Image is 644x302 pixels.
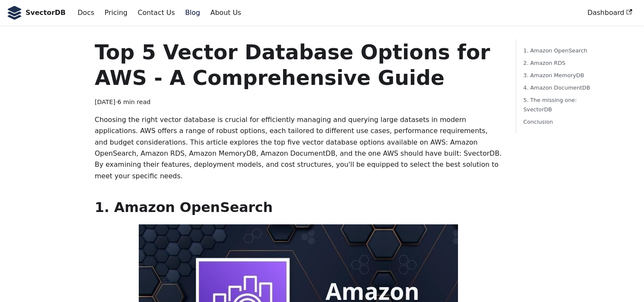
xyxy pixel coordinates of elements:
a: 1. Amazon OpenSearch [523,46,592,55]
a: About Us [205,6,246,20]
a: Pricing [100,6,133,20]
div: · 6 min read [94,97,502,107]
a: 5. The missing one: SvectorDB [523,96,592,113]
p: Choosing the right vector database is crucial for efficiently managing and querying large dataset... [94,114,502,182]
a: 3. Amazon MemoryDB [523,71,592,80]
h2: 1. Amazon OpenSearch [94,199,502,216]
a: Dashboard [582,6,637,20]
a: Conclusion [523,117,592,126]
a: Contact Us [132,6,180,20]
b: SvectorDB [26,7,66,18]
a: 2. Amazon RDS [523,58,592,67]
a: 4. Amazon DocumentDB [523,83,592,92]
time: [DATE] [94,99,115,105]
img: SvectorDB Logo [7,6,22,20]
a: Docs [72,6,99,20]
a: SvectorDB LogoSvectorDB LogoSvectorDB [7,6,66,20]
h1: Top 5 Vector Database Options for AWS - A Comprehensive Guide [94,39,502,90]
a: Blog [180,6,205,20]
